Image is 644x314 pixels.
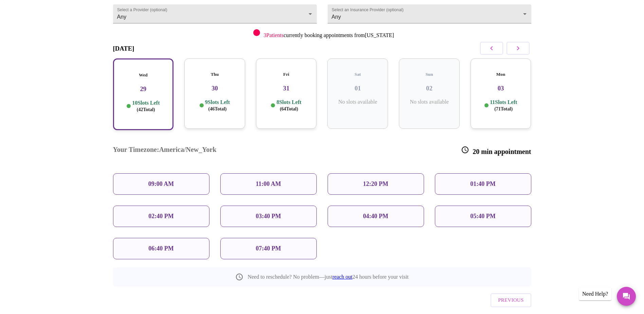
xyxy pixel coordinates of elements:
a: reach out [332,274,352,280]
p: 03:40 PM [256,213,281,220]
h3: 02 [404,85,454,92]
p: 07:40 PM [256,245,281,252]
p: 02:40 PM [148,213,173,220]
h3: Your Timezone: America/New_York [113,146,217,156]
h3: 01 [333,85,383,92]
h5: Fri [261,72,311,77]
p: currently booking appointments from [US_STATE] [263,32,394,38]
div: Any [113,4,317,23]
p: 9 Slots Left [205,99,230,112]
h3: 03 [476,85,526,92]
button: Previous [491,293,531,307]
h5: Mon [476,72,526,77]
h5: Sat [333,72,383,77]
h3: 31 [261,85,311,92]
p: 12:20 PM [363,180,388,188]
div: Any [328,4,531,23]
span: ( 42 Total) [137,107,155,112]
p: 04:40 PM [363,213,388,220]
p: 01:40 PM [470,180,495,188]
h3: [DATE] [113,45,134,52]
p: 05:40 PM [470,213,495,220]
p: 8 Slots Left [276,99,301,112]
p: 06:40 PM [148,245,173,252]
h3: 29 [119,85,168,93]
p: Need to reschedule? No problem—just 24 hours before your visit [247,274,408,280]
span: ( 71 Total) [494,106,513,111]
span: Previous [498,296,523,304]
span: 3 Patients [263,32,283,38]
button: Messages [617,287,636,306]
h3: 20 min appointment [461,146,531,156]
h5: Wed [119,72,168,78]
h5: Thu [190,72,240,77]
span: ( 64 Total) [280,106,298,111]
div: Need Help? [579,287,611,300]
span: ( 46 Total) [208,106,227,111]
p: 11:00 AM [256,180,281,188]
p: No slots available [333,99,383,105]
p: 11 Slots Left [490,99,517,112]
p: 10 Slots Left [132,100,160,113]
p: No slots available [404,99,454,105]
h5: Sun [404,72,454,77]
p: 09:00 AM [148,180,174,188]
h3: 30 [190,85,240,92]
